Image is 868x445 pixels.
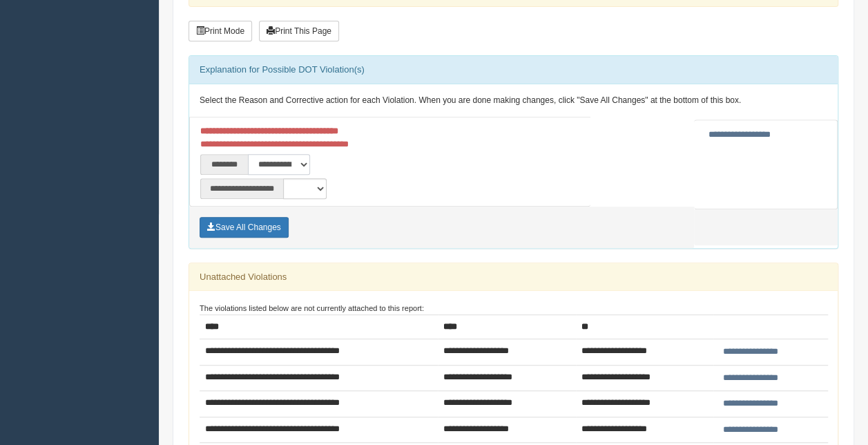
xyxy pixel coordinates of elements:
[259,21,339,41] button: Print This Page
[189,56,838,84] div: Explanation for Possible DOT Violation(s)
[189,84,838,117] div: Select the Reason and Corrective action for each Violation. When you are done making changes, cli...
[200,217,289,238] button: Save
[200,304,424,312] small: The violations listed below are not currently attached to this report:
[189,21,252,41] button: Print Mode
[189,263,838,291] div: Unattached Violations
